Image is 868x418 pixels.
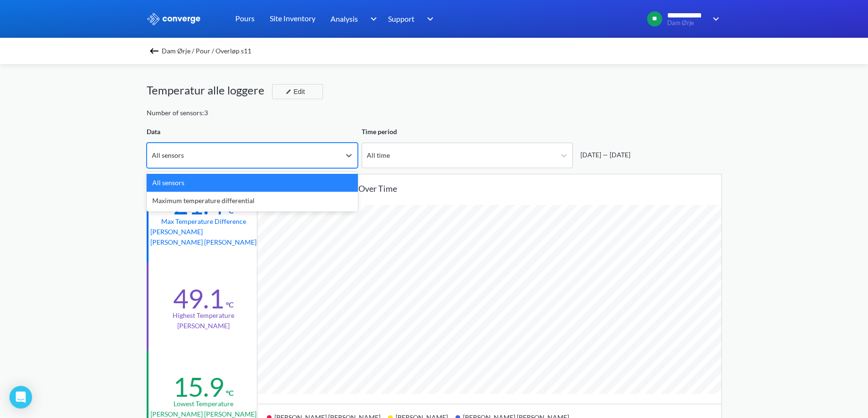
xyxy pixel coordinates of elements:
div: Data [147,127,358,137]
img: backspace.svg [149,45,160,57]
span: Dam Ørje [667,19,706,26]
p: [PERSON_NAME] [PERSON_NAME] [150,237,256,247]
p: [PERSON_NAME] [150,227,256,237]
div: Highest temperature [173,310,234,321]
div: [DATE] — [DATE] [577,150,630,160]
div: All sensors [147,174,358,192]
div: Temperature recorded over time [273,182,721,195]
div: Max temperature difference [161,216,246,227]
span: Dam Ørje / Pour / Overløp s11 [162,44,251,58]
div: 15.9 [173,371,224,403]
button: Edit [272,84,323,99]
div: Edit [282,86,306,97]
div: Time period [362,127,573,137]
span: Support [388,13,414,25]
div: All time [367,150,390,161]
p: [PERSON_NAME] [177,321,230,331]
img: downArrow.svg [421,13,436,25]
div: Maximum temperature differential [147,192,358,210]
img: downArrow.svg [364,13,379,25]
div: Lowest temperature [174,399,233,409]
img: logo_ewhite.svg [147,13,201,25]
div: Number of sensors: 3 [147,108,208,118]
span: Analysis [331,13,358,25]
div: Temperatur alle loggere [147,81,272,99]
div: All sensors [152,150,184,161]
div: Open Intercom Messenger [9,386,32,409]
div: 49.1 [173,282,224,315]
img: downArrow.svg [707,13,722,25]
img: edit-icon.svg [286,89,291,94]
